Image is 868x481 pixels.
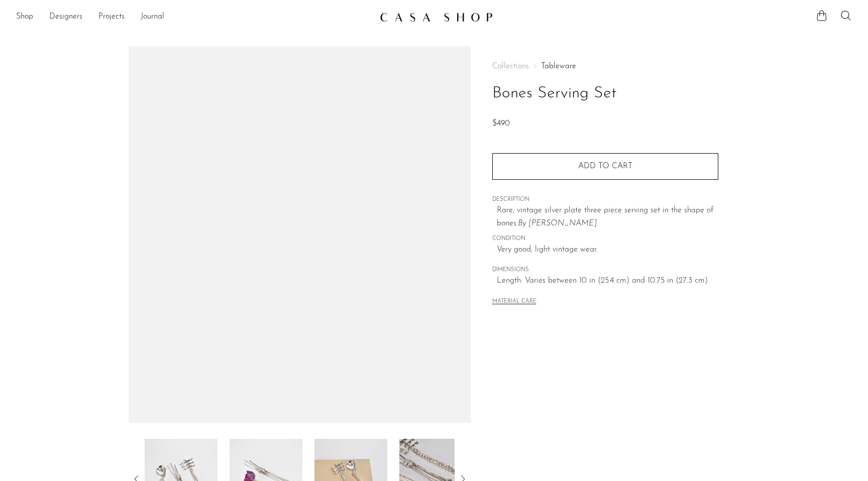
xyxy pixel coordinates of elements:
[497,206,713,227] span: Rare, vintage silver plate three piece serving set in the shape of bones.
[578,162,632,170] span: Add to cart
[492,153,718,179] button: Add to cart
[492,81,718,106] h1: Bones Serving Set
[518,219,526,227] em: By
[492,298,536,306] button: MATERIAL CARE
[16,11,33,24] a: Shop
[528,219,597,227] em: [PERSON_NAME]
[98,11,125,24] a: Projects
[492,119,510,128] span: $490
[141,11,164,24] a: Journal
[492,234,718,244] span: CONDITION
[16,9,372,26] nav: Desktop navigation
[492,195,718,204] span: DESCRIPTION
[49,11,82,24] a: Designers
[492,62,529,70] span: Collections
[497,244,718,257] span: Very good; light vintage wear.
[597,219,598,227] em: .
[497,275,718,288] span: Length: Varies between 10 in (25.4 cm) and 10.75 in (27.3 cm)
[541,62,576,70] a: Tableware
[492,266,718,275] span: DIMENSIONS
[16,9,372,26] ul: NEW HEADER MENU
[492,62,718,70] nav: Breadcrumbs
